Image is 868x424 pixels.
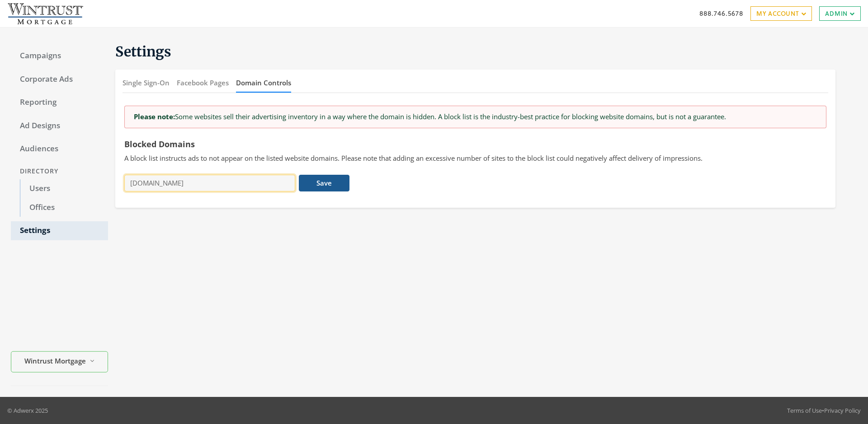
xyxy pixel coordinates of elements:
button: Save [299,175,349,191]
a: Corporate Ads [11,70,108,89]
span: Settings [115,43,171,60]
button: Domain Controls [236,73,291,93]
button: Facebook Pages [177,73,229,93]
a: Reporting [11,93,108,112]
strong: Please note: [134,112,175,121]
a: Audiences [11,140,108,158]
a: Admin [819,6,861,21]
span: Wintrust Mortgage [24,356,86,366]
a: Offices [20,198,108,217]
a: Campaigns [11,47,108,65]
p: A block list instructs ads to not appear on the listed website domains. Please note that adding a... [124,153,826,163]
p: © Adwerx 2025 [7,406,48,415]
input: enter a domain [124,175,295,191]
a: My Account [750,6,812,21]
a: Ad Designs [11,116,108,135]
a: 888.746.5678 [699,9,743,18]
button: Wintrust Mortgage [11,351,108,373]
a: Terms of Use [787,406,822,415]
div: Directory [11,163,108,180]
div: • [787,406,861,415]
a: Privacy Policy [824,406,861,415]
a: Settings [11,221,108,240]
h5: Blocked Domains [124,139,826,149]
button: Single Sign-On [123,73,170,93]
div: Some websites sell their advertising inventory in a way where the domain is hidden. A block list ... [124,106,826,128]
a: Users [20,179,108,198]
img: Adwerx [7,2,83,25]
